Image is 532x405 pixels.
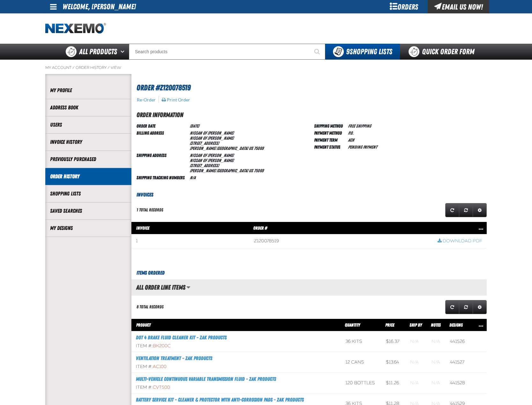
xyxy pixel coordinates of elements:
bdo: 75069 [254,168,263,173]
a: DOT 4 Brake Fluid Cleaner Kit - ZAK Products [136,335,226,341]
td: 441528 [446,373,471,394]
a: Quick Order Form [400,44,486,60]
td: Blank [427,373,446,394]
td: Order Date [137,122,187,129]
td: Payment Method [314,129,345,136]
td: 441526 [446,331,471,352]
span: Shopping Lists [346,47,392,56]
button: You have 9 Shopping Lists. Open to view details [325,44,400,60]
span: Notes [431,322,441,328]
a: Address Book [50,104,127,111]
b: Nissan of [PERSON_NAME] [190,153,233,158]
span: Designs [449,322,463,328]
a: Battery Service Kit - Cleaner & Protector with Anti-Corrosion Pads - ZAK Products [136,397,304,403]
span: Nissan of [PERSON_NAME] [190,158,233,163]
th: Row actions [433,222,487,234]
button: Re-Order [137,97,156,103]
td: $11.26 [381,373,406,394]
td: $16.37 [381,331,406,352]
span: Invoice [136,225,149,231]
a: Users [50,121,127,129]
a: Previously Purchased [50,156,127,163]
span: Free Shipping [348,123,371,129]
td: 1 [131,234,249,248]
div: 8 total records [137,304,164,310]
div: Item #: [136,343,336,349]
td: Blank [427,352,446,373]
td: Shipping Tracking Numbers [137,174,187,181]
a: Reset grid action [459,300,473,314]
span: / [72,65,75,70]
span: US [249,146,253,151]
span: BK200C [153,343,171,349]
img: Nexemo logo [45,23,106,34]
h2: Order Information [137,110,487,120]
span: ACH [348,137,354,143]
a: Saved Searches [50,207,127,215]
a: Refresh grid action [445,203,459,217]
span: Product [136,322,151,328]
button: Start Searching [309,44,325,60]
td: Payment Status [314,143,345,150]
nav: Breadcrumbs [45,65,487,70]
div: 1 total records [137,207,163,213]
span: Quantity [345,322,360,328]
span: N/A [190,175,196,180]
td: $13.64 [381,352,406,373]
h3: Invoices [131,191,487,199]
td: Blank [406,352,427,373]
a: My Designs [50,225,127,232]
strong: 9 [346,47,350,56]
td: Blank [406,331,427,352]
a: Download PDF row action [438,238,482,244]
h2: All Order Line Items [131,284,185,291]
span: AC100 [153,364,166,369]
a: Multi-Vehicle Continuous Variable Transmission Fluid - ZAK Products [136,376,276,382]
a: Shopping Lists [50,190,127,197]
td: Blank [427,331,446,352]
span: [GEOGRAPHIC_DATA] [217,168,248,173]
td: 441527 [446,352,471,373]
a: My Profile [50,87,127,94]
span: Price [385,322,394,328]
a: Expand or Collapse Grid Settings [473,203,487,217]
span: P.O. [348,130,353,136]
span: Order # [253,225,267,231]
span: All Products [79,46,117,57]
span: [STREET_ADDRESS] [190,141,219,146]
div: Item #: [136,385,336,391]
td: 12 cans [341,352,381,373]
span: / [107,65,110,70]
span: [DATE] [190,123,199,129]
input: Search [129,44,325,60]
a: Order History [76,65,107,70]
td: Shipping Method [314,122,345,129]
a: Invoice History [50,138,127,146]
td: Z120078519 [249,234,433,248]
button: Manage grid views. Current view is All Order Line Items [186,282,190,293]
a: Refresh grid action [445,300,459,314]
td: Blank [406,373,427,394]
span: [PERSON_NAME] [190,146,216,151]
div: Item #: [136,364,336,370]
span: Nissan of [PERSON_NAME] [190,136,233,141]
span: [STREET_ADDRESS] [190,163,219,168]
span: [PERSON_NAME] [190,168,216,173]
a: Reset grid action [459,203,473,217]
a: Home [45,23,106,34]
span: Order #Z120078519 [137,83,191,92]
button: Open All Products pages [118,44,129,60]
td: Shipping Address [137,151,187,174]
span: [GEOGRAPHIC_DATA] [217,146,248,151]
a: Expand or Collapse Grid Settings [473,300,487,314]
td: 120 bottles [341,373,381,394]
a: Order History [50,173,127,180]
span: Pending payment [348,144,377,150]
span: US [249,168,253,173]
a: My Account [45,65,71,70]
a: Ventilation Treatment - ZAK Products [136,355,212,361]
a: View [111,65,121,70]
h3: Items Ordered [131,269,487,277]
span: Ship By [410,322,422,328]
span: CVT500 [153,385,170,390]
